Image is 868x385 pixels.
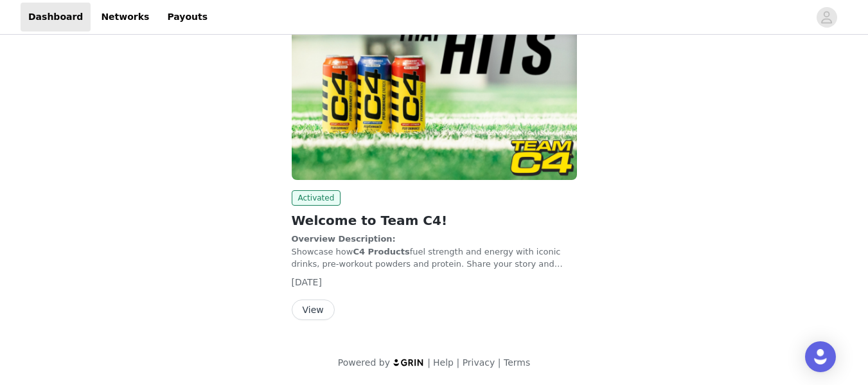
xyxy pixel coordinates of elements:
a: View [292,305,335,315]
span: Activated [292,190,341,206]
span: Powered by [338,357,390,368]
span: | [456,357,459,368]
img: logo [393,358,425,366]
strong: Overview Description: [292,234,396,244]
span: | [427,357,430,368]
div: Open Intercom Messenger [805,341,836,372]
a: Networks [93,3,157,31]
a: Privacy [463,357,495,368]
a: Help [433,357,454,368]
button: View [292,300,335,320]
p: Showcase how fuel strength and energy with iconic drinks, pre-workout powders and protein. Share ... [292,233,577,271]
span: [DATE] [292,277,322,287]
a: Dashboard [21,3,91,31]
span: | [498,357,501,368]
div: avatar [820,7,833,28]
a: Terms [504,357,530,368]
a: Payouts [159,3,215,31]
h2: Welcome to Team C4! [292,211,577,230]
strong: C4 Products [353,247,409,256]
